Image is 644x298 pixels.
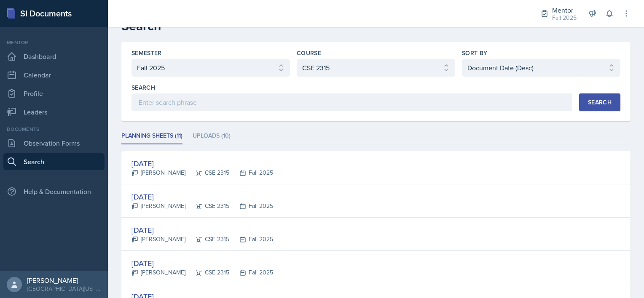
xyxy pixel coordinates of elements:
[3,39,105,46] div: Mentor
[579,93,620,111] button: Search
[3,67,105,83] a: Calendar
[131,224,273,236] div: [DATE]
[131,49,162,57] label: Semester
[3,85,105,102] a: Profile
[131,83,155,92] label: Search
[131,268,185,277] div: [PERSON_NAME]
[3,104,105,120] a: Leaders
[185,235,229,244] div: CSE 2315
[3,135,105,152] a: Observation Forms
[588,99,612,106] div: Search
[229,168,273,177] div: Fall 2025
[297,49,321,57] label: Course
[3,153,105,170] a: Search
[229,268,273,277] div: Fall 2025
[462,49,487,57] label: Sort By
[193,128,231,144] li: Uploads (10)
[131,158,273,169] div: [DATE]
[27,285,101,293] div: [GEOGRAPHIC_DATA][US_STATE]
[552,5,577,15] div: Mentor
[131,191,273,202] div: [DATE]
[131,168,185,177] div: [PERSON_NAME]
[3,125,105,133] div: Documents
[27,276,101,285] div: [PERSON_NAME]
[229,202,273,210] div: Fall 2025
[121,128,182,144] li: Planning Sheets (11)
[229,235,273,244] div: Fall 2025
[3,183,105,200] div: Help & Documentation
[131,202,185,210] div: [PERSON_NAME]
[185,168,229,177] div: CSE 2315
[185,268,229,277] div: CSE 2315
[131,93,572,111] input: Enter search phrase
[552,13,577,22] div: Fall 2025
[131,258,273,269] div: [DATE]
[131,235,185,244] div: [PERSON_NAME]
[185,202,229,210] div: CSE 2315
[3,48,105,65] a: Dashboard
[121,19,631,34] h2: Search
